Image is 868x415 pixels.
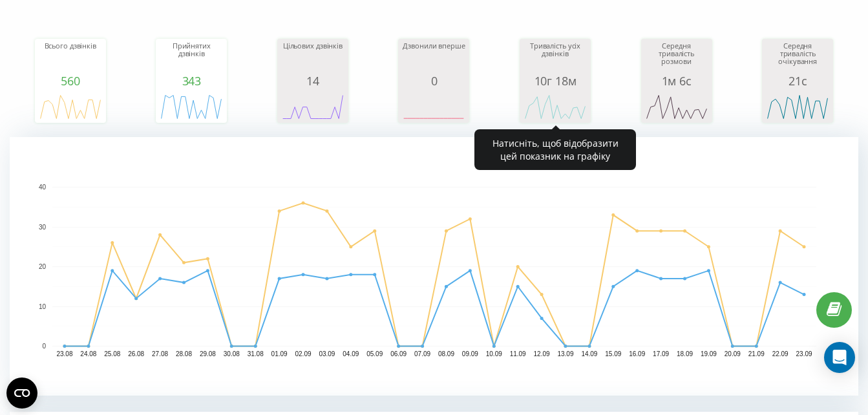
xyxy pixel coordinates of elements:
div: 343 [159,74,224,87]
svg: A chart. [765,87,830,126]
text: 20 [39,263,47,270]
div: Прийнятих дзвінків [159,42,224,74]
text: 24.08 [80,350,96,357]
div: 10г 18м [523,74,587,87]
div: Середня тривалість розмови [644,42,709,74]
svg: A chart. [38,87,103,126]
text: 28.08 [176,350,192,357]
text: 23.09 [796,350,812,357]
text: 14.09 [581,350,597,357]
div: 1м 6с [644,74,709,87]
text: 13.09 [557,350,573,357]
div: 21с [765,74,830,87]
text: 26.08 [128,350,144,357]
text: 27.08 [152,350,168,357]
svg: A chart. [401,87,466,126]
text: 07.09 [414,350,430,357]
div: 560 [38,74,103,87]
text: 30.08 [224,350,240,357]
text: 20.09 [725,350,741,357]
text: 19.09 [701,350,717,357]
svg: A chart. [10,137,858,396]
text: 08.09 [438,350,454,357]
svg: A chart. [523,87,587,126]
text: 22.09 [772,350,789,357]
div: Цільових дзвінків [281,42,345,74]
text: 0 [42,343,46,350]
div: Тривалість усіх дзвінків [523,42,587,74]
text: 05.09 [366,350,383,357]
text: 01.09 [271,350,288,357]
text: 23.08 [56,350,72,357]
text: 18.09 [677,350,693,357]
text: 04.09 [343,350,359,357]
text: 10 [39,303,47,310]
text: 29.08 [200,350,216,357]
text: 40 [39,184,47,191]
text: 12.09 [534,350,550,357]
text: 16.09 [629,350,645,357]
button: Open CMP widget [6,378,37,409]
text: 06.09 [390,350,407,357]
text: 25.08 [104,350,120,357]
text: 09.09 [462,350,478,357]
text: 15.09 [605,350,621,357]
div: Натисніть, щоб відобразити цей показник на графіку [474,129,636,170]
text: 11.09 [510,350,526,357]
svg: A chart. [159,87,224,126]
svg: A chart. [281,87,345,126]
div: Open Intercom Messenger [824,342,855,373]
svg: A chart. [644,87,709,126]
text: 02.09 [295,350,312,357]
div: 0 [401,74,466,87]
text: 30 [39,224,47,231]
text: 10.09 [486,350,502,357]
text: 17.09 [653,350,669,357]
text: 03.09 [319,350,335,357]
div: Дзвонили вперше [401,42,466,74]
div: Середня тривалість очікування [765,42,830,74]
text: 21.09 [748,350,765,357]
div: Всього дзвінків [38,42,103,74]
div: 14 [281,74,345,87]
text: 31.08 [248,350,264,357]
